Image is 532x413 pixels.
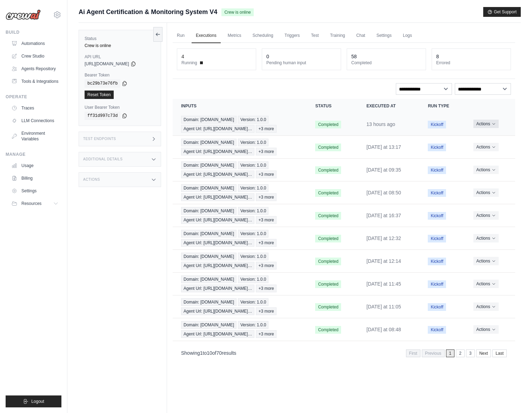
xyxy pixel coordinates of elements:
[207,350,212,356] span: 10
[238,139,268,146] span: Version: 1.0.0
[31,399,44,404] span: Logout
[8,38,61,49] a: Automations
[8,185,61,196] a: Settings
[280,28,304,43] a: Triggers
[366,258,401,264] time: October 3, 2025 at 12:14 WEST
[181,161,298,178] a: View execution details for Domain
[366,190,401,195] time: October 4, 2025 at 08:50 WEST
[181,253,237,260] span: Domain: [DOMAIN_NAME]
[238,253,268,260] span: Version: 1.0.0
[256,239,276,247] span: +3 more
[173,344,515,362] nav: Pagination
[473,234,498,242] button: Actions for execution
[351,53,357,60] div: 58
[181,298,237,306] span: Domain: [DOMAIN_NAME]
[181,275,298,292] a: View execution details for Domain
[181,171,254,178] span: Agent Url: [URL][DOMAIN_NAME]…
[6,395,61,407] button: Logout
[256,171,276,178] span: +3 more
[428,280,446,288] span: Kickoff
[181,262,254,269] span: Agent Url: [URL][DOMAIN_NAME]…
[181,239,254,247] span: Agent Url: [URL][DOMAIN_NAME]…
[428,212,446,220] span: Kickoff
[21,201,41,206] span: Resources
[238,116,268,124] span: Version: 1.0.0
[181,193,254,201] span: Agent Url: [URL][DOMAIN_NAME]…
[200,350,203,356] span: 1
[238,275,268,283] span: Version: 1.0.0
[326,28,349,43] a: Training
[352,28,369,43] a: Chat
[473,143,498,151] button: Actions for execution
[436,53,439,60] div: 8
[473,257,498,265] button: Actions for execution
[315,212,341,220] span: Completed
[221,8,253,16] span: Crew is online
[256,285,276,292] span: +3 more
[473,166,498,174] button: Actions for execution
[181,321,237,329] span: Domain: [DOMAIN_NAME]
[8,198,61,209] button: Resources
[315,121,341,128] span: Completed
[456,349,465,357] a: 2
[256,330,276,338] span: +3 more
[256,193,276,201] span: +3 more
[181,298,298,315] a: View execution details for Domain
[428,258,446,265] span: Kickoff
[256,307,276,315] span: +3 more
[315,258,341,265] span: Completed
[315,166,341,174] span: Completed
[85,112,120,120] code: ff31d997c73d
[83,178,100,182] h3: Actions
[473,280,498,288] button: Actions for execution
[473,325,498,334] button: Actions for execution
[315,326,341,334] span: Completed
[315,303,341,311] span: Completed
[8,160,61,171] a: Usage
[351,60,421,66] dt: Completed
[428,121,446,128] span: Kickoff
[315,280,341,288] span: Completed
[181,207,237,215] span: Domain: [DOMAIN_NAME]
[181,125,254,133] span: Agent Url: [URL][DOMAIN_NAME]…
[181,116,237,124] span: Domain: [DOMAIN_NAME]
[366,327,401,332] time: October 3, 2025 at 08:48 WEST
[192,28,221,43] a: Executions
[173,28,189,43] a: Run
[181,321,298,338] a: View execution details for Domain
[406,349,507,357] nav: Pagination
[266,53,269,60] div: 0
[315,235,341,242] span: Completed
[181,139,237,146] span: Domain: [DOMAIN_NAME]
[406,349,420,357] span: First
[399,28,416,43] a: Logs
[315,189,341,197] span: Completed
[85,79,120,88] code: bc29b73e76fb
[436,60,506,66] dt: Errored
[181,139,298,155] a: View execution details for Domain
[173,99,307,113] th: Inputs
[366,304,401,309] time: October 3, 2025 at 11:05 WEST
[8,173,61,184] a: Billing
[173,99,515,362] section: Crew executions table
[256,148,276,155] span: +3 more
[466,349,475,357] a: 3
[181,184,237,192] span: Domain: [DOMAIN_NAME]
[366,235,401,241] time: October 3, 2025 at 12:32 WEST
[85,43,155,48] div: Crew is online
[473,188,498,197] button: Actions for execution
[85,61,129,67] span: [URL][DOMAIN_NAME]
[8,63,61,74] a: Agents Repository
[366,144,401,150] time: October 4, 2025 at 13:17 WEST
[181,148,254,155] span: Agent Url: [URL][DOMAIN_NAME]…
[366,121,395,127] time: October 6, 2025 at 18:35 WEST
[85,36,155,41] label: Status
[8,115,61,126] a: LLM Connections
[238,207,268,215] span: Version: 1.0.0
[181,230,298,247] a: View execution details for Domain
[492,349,507,357] a: Last
[6,94,61,100] div: Operate
[422,349,445,357] span: Previous
[6,152,61,157] div: Manage
[83,157,122,161] h3: Additional Details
